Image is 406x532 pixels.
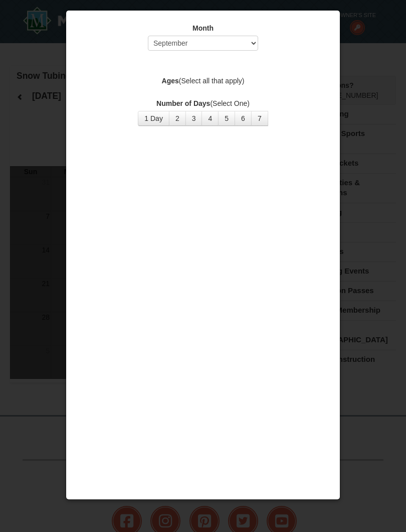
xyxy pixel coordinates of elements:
[251,111,268,126] button: 7
[156,99,210,107] strong: Number of Days
[185,111,202,126] button: 3
[138,111,169,126] button: 1 Day
[192,24,214,32] strong: Month
[235,111,252,126] button: 6
[162,77,179,85] strong: Ages
[201,111,219,126] button: 4
[218,111,235,126] button: 5
[169,111,186,126] button: 2
[79,76,328,86] label: (Select all that apply)
[79,98,328,108] label: (Select One)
